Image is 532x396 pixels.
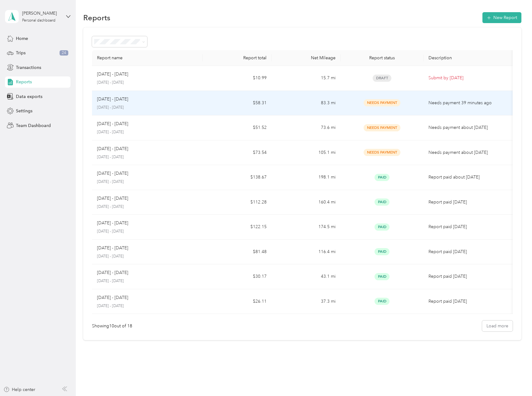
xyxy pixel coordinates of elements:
[203,91,272,116] td: $58.31
[272,240,341,265] td: 116.4 mi
[97,195,128,202] p: [DATE] - [DATE]
[346,55,418,61] div: Report status
[97,80,197,86] p: [DATE] - [DATE]
[97,145,128,152] p: [DATE] - [DATE]
[203,190,272,215] td: $112.28
[97,245,128,252] p: [DATE] - [DATE]
[428,100,510,106] p: Needs payment 39 minutes ago
[482,320,513,331] button: Load more
[16,64,41,71] span: Transactions
[203,215,272,240] td: $122.15
[16,50,26,56] span: Trips
[272,115,341,140] td: 73.6 mi
[203,115,272,140] td: $51.52
[22,19,56,22] div: Personal dashboard
[428,149,510,156] p: Needs payment about [DATE]
[97,229,197,234] p: [DATE] - [DATE]
[428,124,510,131] p: Needs payment about [DATE]
[423,50,515,66] th: Description
[97,254,197,259] p: [DATE] - [DATE]
[203,264,272,289] td: $30.17
[364,149,400,156] span: Needs Payment
[364,99,400,106] span: Needs Payment
[97,269,128,276] p: [DATE] - [DATE]
[203,165,272,190] td: $138.67
[482,12,521,23] button: New Report
[97,71,128,78] p: [DATE] - [DATE]
[272,289,341,314] td: 37.3 mi
[16,122,51,129] span: Team Dashboard
[272,50,341,66] th: Net Mileage
[375,298,389,305] span: Paid
[97,170,128,177] p: [DATE] - [DATE]
[3,386,35,393] button: Help center
[22,10,61,17] div: [PERSON_NAME]
[16,108,32,114] span: Settings
[428,174,510,181] p: Report paid about [DATE]
[203,50,272,66] th: Report total
[16,79,32,85] span: Reports
[272,264,341,289] td: 43.1 mi
[373,75,391,82] span: Draft
[92,50,202,66] th: Report name
[272,66,341,91] td: 15.7 mi
[97,278,197,284] p: [DATE] - [DATE]
[375,223,389,231] span: Paid
[364,124,400,131] span: Needs Payment
[428,273,510,280] p: Report paid [DATE]
[97,105,197,110] p: [DATE] - [DATE]
[97,294,128,301] p: [DATE] - [DATE]
[97,303,197,309] p: [DATE] - [DATE]
[375,198,389,206] span: Paid
[272,140,341,165] td: 105.1 mi
[497,361,532,396] iframe: Everlance-gr Chat Button Frame
[375,273,389,280] span: Paid
[375,248,389,255] span: Paid
[428,199,510,206] p: Report paid [DATE]
[83,14,110,21] h1: Reports
[428,223,510,230] p: Report paid [DATE]
[203,66,272,91] td: $10.99
[97,96,128,103] p: [DATE] - [DATE]
[92,323,132,329] div: Showing 10 out of 18
[272,215,341,240] td: 174.5 mi
[203,240,272,265] td: $81.48
[97,130,197,135] p: [DATE] - [DATE]
[203,289,272,314] td: $26.11
[97,120,128,127] p: [DATE] - [DATE]
[272,91,341,116] td: 83.3 mi
[203,140,272,165] td: $73.54
[272,190,341,215] td: 160.4 mi
[97,154,197,160] p: [DATE] - [DATE]
[428,248,510,255] p: Report paid [DATE]
[428,75,510,81] p: Submit by [DATE]
[97,204,197,210] p: [DATE] - [DATE]
[375,174,389,181] span: Paid
[97,179,197,185] p: [DATE] - [DATE]
[97,220,128,227] p: [DATE] - [DATE]
[16,93,42,100] span: Data exports
[16,35,28,42] span: Home
[428,298,510,305] p: Report paid [DATE]
[60,50,68,56] span: 24
[272,165,341,190] td: 198.1 mi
